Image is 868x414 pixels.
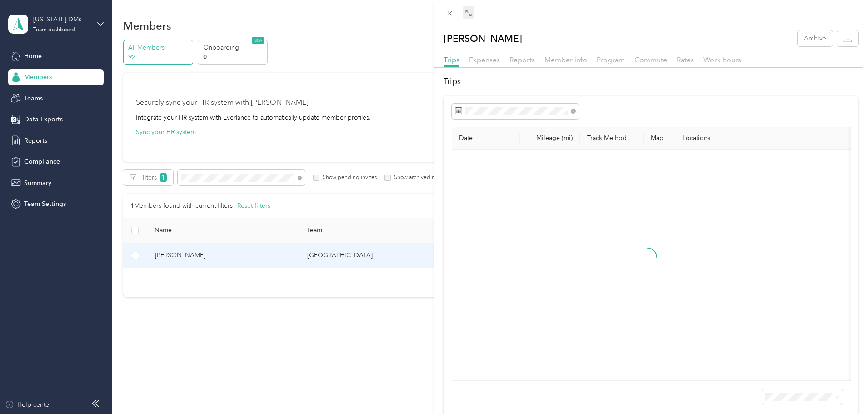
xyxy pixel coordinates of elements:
[444,55,459,64] span: Trips
[544,55,587,64] span: Member info
[597,55,625,64] span: Program
[817,363,868,414] iframe: Everlance-gr Chat Button Frame
[452,127,520,150] th: Date
[444,75,858,88] h2: Trips
[520,127,580,150] th: Mileage (mi)
[798,30,833,46] button: Archive
[634,55,667,64] span: Commute
[444,30,522,46] p: [PERSON_NAME]
[469,55,500,64] span: Expenses
[580,127,644,150] th: Track Method
[677,55,694,64] span: Rates
[703,55,741,64] span: Work hours
[644,127,675,150] th: Map
[509,55,535,64] span: Reports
